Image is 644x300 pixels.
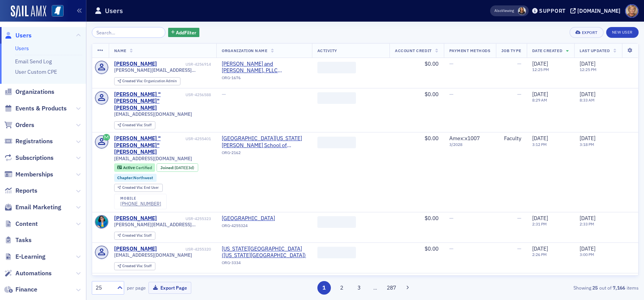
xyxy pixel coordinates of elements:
[114,184,163,192] div: Created Via: End User
[222,150,306,158] div: ORG-2162
[352,281,366,295] button: 3
[4,203,61,212] a: Email Marketing
[15,285,37,294] span: Finance
[335,281,348,295] button: 2
[114,61,157,68] div: [PERSON_NAME]
[4,253,46,261] a: E-Learning
[517,91,521,98] span: —
[120,201,161,207] a: [PHONE_NUMBER]
[532,252,547,257] time: 2:26 PM
[114,222,211,227] span: [PERSON_NAME][EMAIL_ADDRESS][PERSON_NAME][DOMAIN_NAME]
[532,48,562,53] span: Date Created
[317,62,356,73] span: ‌
[114,215,157,222] a: [PERSON_NAME]
[158,216,211,221] div: USR-4255323
[175,165,194,170] div: (3d)
[449,48,491,53] span: Payment Methods
[222,135,306,149] span: University of Mississippi Patterson School of Accountancy (University)
[222,246,306,259] span: Mississippi State University (Mississippi State)
[176,29,196,36] span: Add Filter
[222,246,306,259] a: [US_STATE][GEOGRAPHIC_DATA] ([US_STATE][GEOGRAPHIC_DATA])
[15,170,53,179] span: Memberships
[395,48,432,53] span: Account Credit
[122,263,144,268] span: Created Via :
[114,232,155,240] div: Created Via: Staff
[114,174,157,181] div: Chapter:
[157,163,198,172] div: Joined: 2025-08-26 00:00:00
[4,154,54,162] a: Subscriptions
[580,60,595,67] span: [DATE]
[15,236,32,244] span: Tasks
[580,67,597,72] time: 12:25 PM
[425,135,438,142] span: $0.00
[4,186,37,195] a: Reports
[105,6,123,15] h1: Users
[517,245,521,252] span: —
[11,5,46,18] a: SailAMX
[185,136,211,141] div: USR-4255401
[449,91,453,98] span: —
[114,48,126,53] span: Name
[317,281,331,295] button: 1
[494,8,514,14] span: Viewing
[127,284,146,291] label: per page
[462,284,639,291] div: Showing out of items
[4,220,38,228] a: Content
[117,175,153,180] a: Chapter:Northwest
[122,185,144,190] span: Created Via :
[222,48,267,53] span: Organization Name
[15,58,52,65] a: Email Send Log
[494,8,502,13] div: Also
[15,88,54,96] span: Organizations
[580,252,594,257] time: 3:00 PM
[532,245,548,252] span: [DATE]
[114,246,157,253] div: [PERSON_NAME]
[501,48,521,53] span: Job Type
[122,234,152,238] div: Staff
[370,284,381,291] span: …
[122,79,177,83] div: Organization Admin
[532,215,548,222] span: [DATE]
[532,142,547,147] time: 3:12 PM
[222,61,306,74] span: Watkins, Ward and Stafford, PLLC (Starkville)
[625,4,639,18] span: Profile
[15,68,57,75] a: User Custom CPE
[15,121,34,129] span: Orders
[123,165,136,170] span: Active
[15,154,54,162] span: Subscriptions
[222,91,226,98] span: —
[114,262,155,270] div: Created Via: Staff
[15,45,29,52] a: Users
[46,5,64,18] a: View Homepage
[222,223,292,231] div: ORG-4255324
[4,170,53,179] a: Memberships
[222,260,306,268] div: ORG-3334
[15,220,38,228] span: Content
[580,91,595,98] span: [DATE]
[15,203,61,212] span: Email Marketing
[580,97,595,103] time: 8:33 AM
[122,123,152,127] div: Staff
[4,31,32,40] a: Users
[114,77,180,85] div: Created Via: Organization Admin
[4,269,52,278] a: Automations
[518,7,526,15] span: Noma Burge
[92,27,165,38] input: Search…
[122,186,159,190] div: End User
[532,91,548,98] span: [DATE]
[114,156,192,161] span: [EMAIL_ADDRESS][DOMAIN_NAME]
[539,7,566,14] div: Support
[317,137,356,148] span: ‌
[222,75,306,83] div: ORG-1676
[185,92,211,97] div: USR-4256588
[158,247,211,252] div: USR-4255320
[52,5,64,17] img: SailAMX
[449,142,491,147] span: 3 / 2028
[577,7,620,14] div: [DOMAIN_NAME]
[580,48,610,53] span: Last Updated
[4,121,34,129] a: Orders
[449,135,480,142] span: Amex : x1007
[4,104,67,113] a: Events & Products
[114,91,184,112] a: [PERSON_NAME] "[PERSON_NAME]" [PERSON_NAME]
